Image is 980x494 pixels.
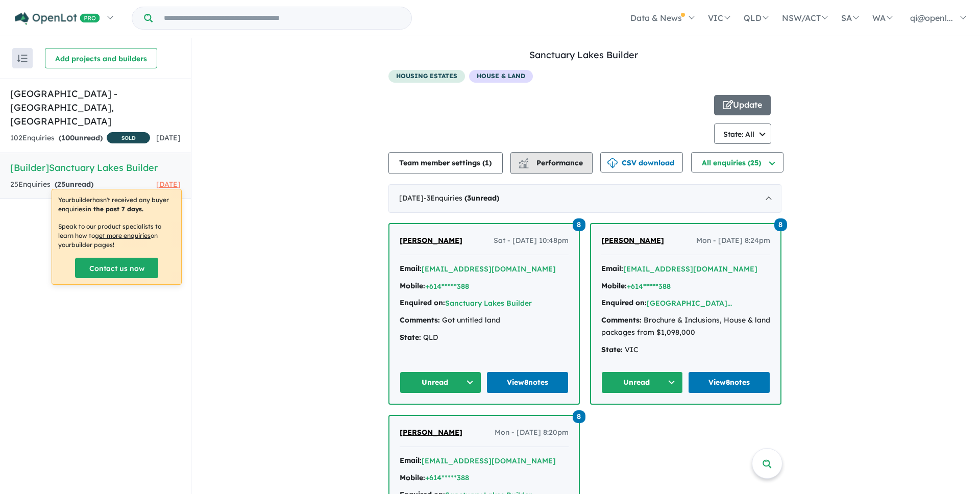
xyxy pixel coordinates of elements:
p: Speak to our product specialists to learn how to on your builder pages ! [58,222,175,250]
a: Contact us now [75,258,158,278]
span: qi@openl... [910,13,953,23]
img: bar-chart.svg [519,161,529,168]
span: Performance [520,158,583,167]
div: Got untitled land [400,314,569,327]
strong: Email: [400,264,422,273]
div: QLD [400,332,569,344]
button: [GEOGRAPHIC_DATA]... [647,298,732,309]
span: SOLD [107,132,150,143]
div: Brochure & Inclusions, House & land packages from $1,098,000 [601,314,770,339]
div: VIC [601,344,770,356]
p: Your builder hasn't received any buyer enquiries [58,195,175,214]
button: [EMAIL_ADDRESS][DOMAIN_NAME] [422,264,556,275]
img: sort.svg [17,55,28,62]
span: Sat - [DATE] 10:48pm [494,235,569,247]
span: housing estates [388,70,465,83]
span: 8 [573,410,585,423]
strong: Comments: [400,315,440,325]
strong: ( unread) [55,180,93,189]
button: [EMAIL_ADDRESS][DOMAIN_NAME] [422,456,556,466]
u: get more enquiries [95,232,151,239]
button: Performance [510,152,593,174]
a: 8 [573,409,585,423]
a: [PERSON_NAME] [601,235,664,247]
span: 1 [485,158,489,167]
button: Unread [601,372,683,393]
h5: [Builder] Sanctuary Lakes Builder [10,161,181,175]
span: [DATE] [156,133,181,142]
div: 102 Enquir ies [10,132,150,145]
span: 8 [573,218,585,231]
strong: Mobile: [400,473,425,482]
a: 8 [573,217,585,231]
span: 8 [774,218,787,231]
strong: ( unread) [464,193,499,203]
a: View8notes [688,372,770,393]
span: [DATE] [156,180,181,189]
strong: Enquired on: [601,298,647,307]
h5: [GEOGRAPHIC_DATA] - [GEOGRAPHIC_DATA] , [GEOGRAPHIC_DATA] [10,87,181,128]
b: in the past 7 days. [85,205,143,213]
strong: Mobile: [400,281,425,290]
a: Sanctuary Lakes Builder [529,49,638,61]
a: [PERSON_NAME] [400,427,462,439]
a: Sanctuary Lakes Builder [445,299,532,308]
strong: Email: [601,264,623,273]
button: State: All [714,123,772,144]
button: Sanctuary Lakes Builder [445,298,532,309]
strong: Email: [400,456,422,465]
a: 8 [774,217,787,231]
img: Openlot PRO Logo White [15,12,100,25]
button: Team member settings (1) [388,152,503,174]
button: Add projects and builders [45,48,157,68]
strong: Comments: [601,315,642,325]
div: 25 Enquir ies [10,179,93,191]
span: 100 [61,133,75,142]
span: Mon - [DATE] 8:24pm [696,235,770,247]
button: [EMAIL_ADDRESS][DOMAIN_NAME] [623,264,757,275]
button: Unread [400,372,482,393]
span: - 3 Enquir ies [424,193,499,203]
span: Mon - [DATE] 8:20pm [495,427,569,439]
a: [GEOGRAPHIC_DATA]... [647,299,732,308]
span: 25 [57,180,65,189]
strong: ( unread) [59,133,103,142]
input: Try estate name, suburb, builder or developer [155,7,409,29]
div: [DATE] [388,184,781,213]
button: All enquiries (25) [691,152,783,172]
strong: State: [400,333,421,342]
span: House & Land [469,70,533,83]
strong: State: [601,345,623,354]
a: [PERSON_NAME] [400,235,462,247]
button: Update [714,95,771,115]
span: [PERSON_NAME] [601,236,664,245]
button: CSV download [600,152,683,172]
span: [PERSON_NAME] [400,428,462,437]
a: View8notes [486,372,569,393]
img: download icon [607,158,618,168]
img: line-chart.svg [519,158,528,164]
span: [PERSON_NAME] [400,236,462,245]
strong: Enquired on: [400,298,445,307]
span: 3 [467,193,471,203]
strong: Mobile: [601,281,627,290]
